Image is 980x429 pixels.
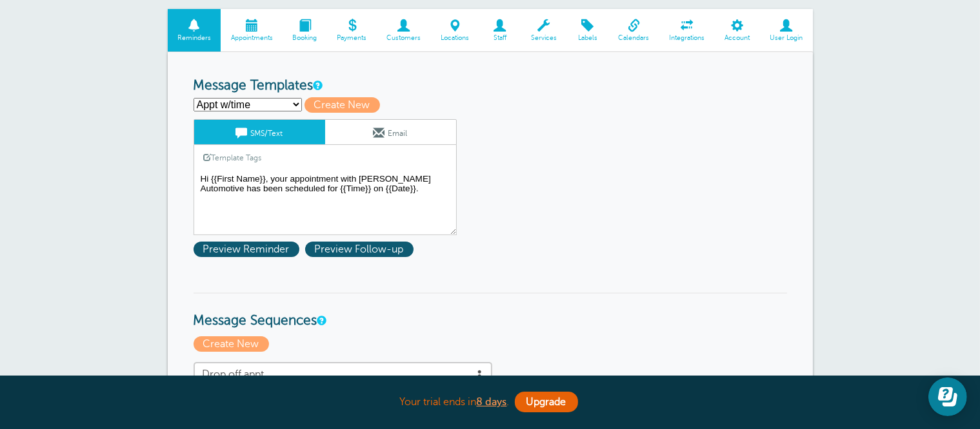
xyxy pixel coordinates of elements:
span: Create New [305,97,380,113]
span: Reminders [174,34,215,42]
span: Drop off appt [203,368,483,381]
span: Payments [334,34,370,42]
a: Message Sequences allow you to setup multiple reminder schedules that can use different Message T... [317,316,325,325]
span: Account [721,34,754,42]
a: Integrations [659,9,715,52]
span: Booking [289,34,321,42]
a: Account [715,9,760,52]
a: Services [521,9,566,52]
span: Calendars [615,34,653,42]
span: Labels [573,34,602,42]
a: Preview Reminder [194,243,305,255]
a: Locations [431,9,479,52]
h3: Message Templates [194,78,787,94]
a: Labels [566,9,608,52]
span: Preview Follow-up [305,242,414,257]
h3: Message Sequences [194,292,787,329]
a: Preview Follow-up [305,243,417,255]
span: Staff [485,34,514,42]
a: Template Tags [194,145,272,170]
span: Customers [383,34,425,42]
a: Booking [283,9,327,52]
span: Preview Reminder [194,242,299,257]
span: User Login [766,34,806,42]
span: Locations [437,34,473,42]
a: Email [325,120,456,144]
span: Services [527,34,560,42]
textarea: Hi {{First Name}}, your appointment with [PERSON_NAME] Automotive has been scheduled for {{Time}}... [194,171,457,235]
span: Appointments [227,34,276,42]
a: This is the wording for your reminder and follow-up messages. You can create multiple templates i... [314,81,321,90]
a: Create New [305,99,386,111]
a: Calendars [608,9,659,52]
a: Create New [194,338,272,350]
a: Staff [479,9,521,52]
span: Create New [194,336,269,352]
a: 8 days [477,396,507,408]
div: Your trial ends in . [168,388,813,416]
a: User Login [760,9,813,52]
span: Integrations [666,34,708,42]
a: Payments [327,9,377,52]
a: Customers [377,9,431,52]
a: Appointments [221,9,283,52]
a: Upgrade [515,392,578,412]
iframe: Resource center [928,377,967,416]
a: SMS/Text [194,120,325,144]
